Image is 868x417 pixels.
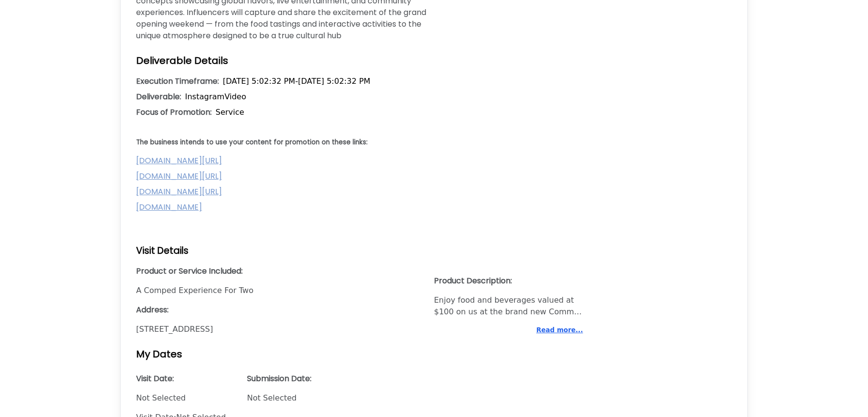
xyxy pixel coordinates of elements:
[136,265,434,277] h3: Product or Service Included:
[136,186,222,197] a: [DOMAIN_NAME][URL]
[136,155,222,166] a: [DOMAIN_NAME][URL]
[434,275,583,287] h3: Product Description:
[136,91,181,103] h3: Deliverable:
[223,76,371,87] p: [DATE] 5:02:32 PM - [DATE] 5:02:32 PM
[185,91,246,103] p: Instagram Video
[136,107,212,118] h3: Focus of Promotion:
[536,325,583,335] button: Read more...
[136,244,732,258] h2: Visit Details
[136,170,222,182] a: [DOMAIN_NAME][URL]
[247,373,545,385] h3: Submission Date:
[136,285,409,296] p: A Comped Experience For Two
[136,392,235,404] p: Not Selected
[136,304,430,316] h3: Address:
[247,392,545,404] p: Not Selected
[216,107,244,118] p: Service
[136,373,235,385] h3: Visit Date:
[136,201,202,213] a: [DOMAIN_NAME]
[136,138,732,147] p: The business intends to use your content for promotion on these links:
[136,53,732,68] h2: Deliverable Details
[434,294,583,318] p: Enjoy food and beverages valued at $100 on us at the brand new Commas Food Hall!
[136,324,434,335] span: [STREET_ADDRESS]
[136,76,219,87] h3: Execution Timeframe:
[136,347,732,361] h2: My Dates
